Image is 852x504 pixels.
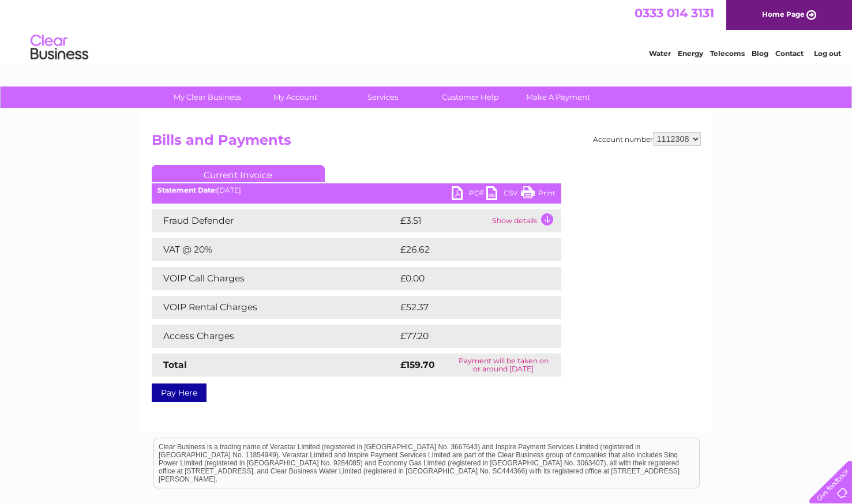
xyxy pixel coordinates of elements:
[157,186,217,194] b: Statement Date:
[152,132,701,154] h2: Bills and Payments
[152,325,397,348] td: Access Charges
[335,86,430,108] a: Services
[397,238,538,261] td: £26.62
[152,383,207,402] a: Pay Here
[400,359,435,370] strong: £159.70
[511,86,606,108] a: Make A Payment
[397,267,535,290] td: £0.00
[486,186,521,203] a: CSV
[423,86,518,108] a: Customer Help
[710,49,745,58] a: Telecoms
[152,296,397,319] td: VOIP Rental Charges
[247,86,343,108] a: My Account
[814,49,841,58] a: Log out
[752,49,768,58] a: Blog
[489,209,561,232] td: Show details
[152,186,561,194] div: [DATE]
[152,238,397,261] td: VAT @ 20%
[152,209,397,232] td: Fraud Defender
[152,165,325,182] a: Current Invoice
[452,186,486,203] a: PDF
[446,353,561,377] td: Payment will be taken on or around [DATE]
[649,49,671,58] a: Water
[397,209,489,232] td: £3.51
[678,49,703,58] a: Energy
[593,132,701,146] div: Account number
[635,6,714,20] a: 0333 014 3131
[521,186,556,203] a: Print
[397,296,538,319] td: £52.37
[397,325,538,348] td: £77.20
[30,30,89,65] img: logo.png
[163,359,187,370] strong: Total
[775,49,804,58] a: Contact
[154,6,699,56] div: Clear Business is a trading name of Verastar Limited (registered in [GEOGRAPHIC_DATA] No. 3667643...
[152,267,397,290] td: VOIP Call Charges
[160,86,255,108] a: My Clear Business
